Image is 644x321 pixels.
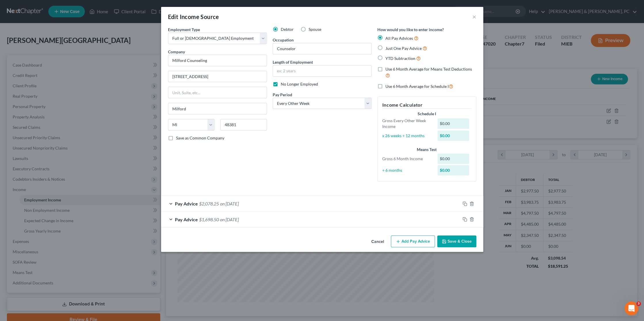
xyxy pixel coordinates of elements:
[273,43,371,54] input: --
[168,87,267,98] input: Unit, Suite, etc...
[168,13,219,21] div: Edit Income Source
[437,118,469,129] div: $0.00
[379,133,435,139] div: x 26 weeks ÷ 12 months
[437,131,469,141] div: $0.00
[273,65,371,76] input: ex: 2 years
[168,71,267,82] input: Enter address...
[636,301,641,306] span: 3
[391,235,435,248] button: Add Pay Advice
[385,84,449,89] span: Use 6 Month Average for Schedule I
[382,147,471,152] div: Means Test
[168,103,267,114] input: Enter city...
[281,82,318,86] span: No Longer Employed
[385,67,472,71] span: Use 6 Month Average for Means Test Deductions
[273,59,313,65] label: Length of Employment
[168,49,185,54] span: Company
[379,167,435,173] div: ÷ 6 months
[385,56,415,61] span: YTD Subtraction
[472,13,476,20] button: ×
[175,201,198,206] span: Pay Advice
[437,154,469,164] div: $0.00
[168,55,267,66] input: Search company by name...
[437,235,476,248] button: Save & Close
[382,111,471,117] div: Schedule I
[437,165,469,175] div: $0.00
[199,201,219,206] span: $2,078.25
[168,27,200,32] span: Employment Type
[382,101,471,109] h5: Income Calculator
[385,46,422,51] span: Just One Pay Advice
[273,92,292,97] span: Pay Period
[220,119,267,131] input: Enter zip...
[377,27,444,33] label: How would you like to enter income?
[309,27,321,32] span: Spouse
[379,118,435,129] div: Gross Every Other Week Income
[175,217,198,222] span: Pay Advice
[220,217,239,222] span: on [DATE]
[624,301,638,315] iframe: Intercom live chat
[273,37,294,43] label: Occupation
[385,36,413,41] span: All Pay Advices
[220,201,239,206] span: on [DATE]
[176,135,224,140] span: Save as Common Company
[367,236,389,248] button: Cancel
[281,27,294,32] span: Debtor
[199,217,219,222] span: $1,698.50
[379,156,435,162] div: Gross 6 Month Income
